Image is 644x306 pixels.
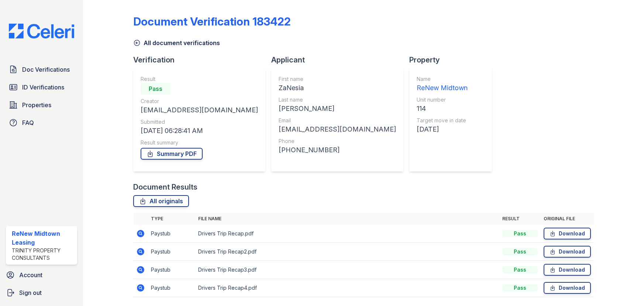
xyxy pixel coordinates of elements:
[3,268,80,282] a: Account
[195,213,499,225] th: File name
[22,65,70,74] span: Doc Verifications
[544,228,591,239] a: Download
[279,137,396,145] div: Phone
[195,243,499,261] td: Drivers Trip Recap2.pdf
[141,105,258,115] div: [EMAIL_ADDRESS][DOMAIN_NAME]
[6,80,77,95] a: ID Verifications
[141,139,258,146] div: Result summary
[417,75,468,83] div: Name
[417,96,468,103] div: Unit number
[148,261,195,279] td: Paystub
[502,266,538,273] div: Pass
[502,248,538,255] div: Pass
[279,96,396,103] div: Last name
[417,124,468,135] div: [DATE]
[279,117,396,124] div: Email
[141,148,203,160] a: Summary PDF
[133,195,189,207] a: All originals
[544,264,591,276] a: Download
[133,55,271,65] div: Verification
[6,98,77,112] a: Properties
[3,24,80,38] img: CE_Logo_Blue-a8612792a0a2168367f1c8372b55b34899dd931a85d93a1a3d3e32e68fde9ad4.png
[499,213,541,225] th: Result
[409,55,498,65] div: Property
[195,225,499,243] td: Drivers Trip Recap.pdf
[148,279,195,297] td: Paystub
[19,271,42,279] span: Account
[3,285,80,300] a: Sign out
[141,98,258,105] div: Creator
[279,145,396,155] div: [PHONE_NUMBER]
[19,288,42,297] span: Sign out
[6,115,77,130] a: FAQ
[141,126,258,136] div: [DATE] 06:28:41 AM
[541,213,594,225] th: Original file
[22,118,34,127] span: FAQ
[133,38,220,47] a: All document verifications
[544,282,591,294] a: Download
[279,124,396,135] div: [EMAIL_ADDRESS][DOMAIN_NAME]
[417,75,468,93] a: Name ReNew Midtown
[279,83,396,93] div: ZaNesia
[279,103,396,114] div: [PERSON_NAME]
[148,213,195,225] th: Type
[148,225,195,243] td: Paystub
[6,62,77,77] a: Doc Verifications
[133,182,197,192] div: Document Results
[12,247,74,262] div: Trinity Property Consultants
[133,15,291,28] div: Document Verification 183422
[22,83,64,92] span: ID Verifications
[195,279,499,297] td: Drivers Trip Recap4.pdf
[141,75,258,83] div: Result
[417,117,468,124] div: Target move in date
[613,276,637,299] iframe: chat widget
[279,75,396,83] div: First name
[22,101,51,109] span: Properties
[544,246,591,258] a: Download
[195,261,499,279] td: Drivers Trip Recap3.pdf
[417,83,468,93] div: ReNew Midtown
[271,55,409,65] div: Applicant
[12,229,74,247] div: ReNew Midtown Leasing
[502,230,538,237] div: Pass
[502,284,538,292] div: Pass
[148,243,195,261] td: Paystub
[141,118,258,126] div: Submitted
[141,83,170,95] div: Pass
[417,103,468,114] div: 114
